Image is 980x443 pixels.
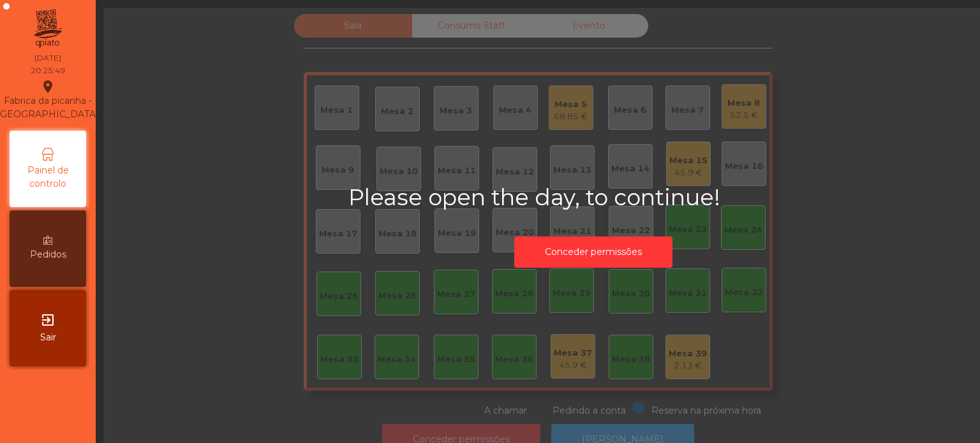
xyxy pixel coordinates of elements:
h2: Please open the day, to continue! [348,184,838,211]
i: location_on [40,79,56,94]
span: Pedidos [30,248,66,261]
div: [DATE] [34,52,61,64]
span: Painel de controlo [13,164,83,191]
img: qpiato [32,6,63,51]
span: Sair [40,331,56,344]
i: exit_to_app [40,312,56,328]
div: 20:25:49 [31,65,65,76]
button: Conceder permissões [514,236,672,268]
